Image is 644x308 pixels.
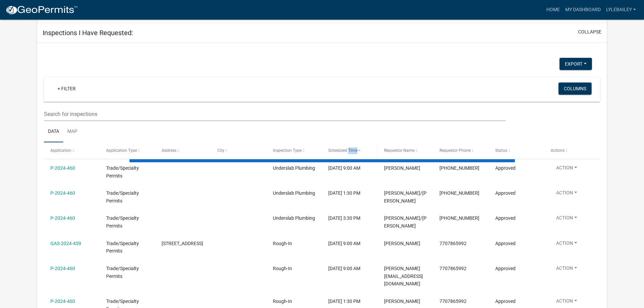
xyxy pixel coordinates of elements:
[378,142,433,159] datatable-header-cell: Requestor Name
[162,241,203,246] span: 1515 TALLAHASSEE HWY
[558,82,592,95] button: Columns
[328,148,357,153] span: Scheduled Time
[433,142,488,159] datatable-header-cell: Requestor Phone
[495,148,507,153] span: Status
[106,241,139,254] span: Trade/Specialty Permits
[52,82,81,95] a: + Filter
[551,214,582,224] button: Action
[384,148,414,153] span: Requestor Name
[328,241,360,246] span: 05/29/2025, 9:00 AM
[328,165,360,171] span: 02/07/2025, 9:00 AM
[439,215,479,221] span: 770-680-6632
[384,299,420,304] span: Keith Pollock
[50,165,75,171] a: P-2024-460
[551,298,582,307] button: Action
[328,215,360,221] span: 02/18/2025, 3:30 PM
[439,190,479,196] span: 770-680-6632
[551,164,582,174] button: Action
[551,189,582,199] button: Action
[559,58,592,70] button: Export
[551,265,582,275] button: Action
[43,29,133,37] h5: Inspections I Have Requested:
[273,299,292,304] span: Rough-In
[328,266,360,271] span: 05/29/2025, 9:00 AM
[211,142,266,159] datatable-header-cell: City
[495,190,516,196] span: Approved
[100,142,155,159] datatable-header-cell: Application Type
[384,241,420,246] span: LYLE BAILEY
[495,215,516,221] span: Approved
[495,165,516,171] span: Approved
[384,215,427,229] span: Julio Sanchez/Jami Brownlee
[273,165,315,171] span: Underslab Plumbing
[495,241,516,246] span: Approved
[439,299,467,304] span: 7707865992
[384,266,423,287] span: caron@glbaileyplumbing.com
[50,190,75,196] a: P-2024-460
[106,165,139,179] span: Trade/Specialty Permits
[273,190,315,196] span: Underslab Plumbing
[328,190,360,196] span: 02/10/2025, 1:30 PM
[155,142,211,159] datatable-header-cell: Address
[384,190,427,204] span: Julio Sanchez/Jami Brownlee
[603,3,639,16] a: lylebailey
[578,28,601,35] button: collapse
[106,266,139,279] span: Trade/Specialty Permits
[50,215,75,221] a: P-2024-460
[217,148,224,153] span: City
[50,241,81,246] a: GAS-2024-459
[551,240,582,250] button: Action
[44,121,63,143] a: Data
[544,3,563,16] a: Home
[106,215,139,229] span: Trade/Specialty Permits
[544,142,600,159] datatable-header-cell: Actions
[328,299,360,304] span: 07/02/2025, 1:30 PM
[273,241,292,246] span: Rough-In
[44,107,505,121] input: Search for inspections
[439,165,479,171] span: 770-680-6632
[44,142,99,159] datatable-header-cell: Application
[495,299,516,304] span: Approved
[50,148,71,153] span: Application
[106,190,139,204] span: Trade/Specialty Permits
[495,266,516,271] span: Approved
[384,165,420,171] span: Julio Sanchez
[273,266,292,271] span: Rough-In
[439,266,467,271] span: 7707865992
[273,148,302,153] span: Inspection Type
[322,142,377,159] datatable-header-cell: Scheduled Time
[563,3,603,16] a: My Dashboard
[551,148,565,153] span: Actions
[50,266,75,271] a: P-2024-460
[439,241,467,246] span: 7707865992
[439,148,471,153] span: Requestor Phone
[162,148,176,153] span: Address
[63,121,81,143] a: Map
[106,148,137,153] span: Application Type
[50,299,75,304] a: P-2024-460
[273,215,315,221] span: Underslab Plumbing
[266,142,322,159] datatable-header-cell: Inspection Type
[488,142,544,159] datatable-header-cell: Status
